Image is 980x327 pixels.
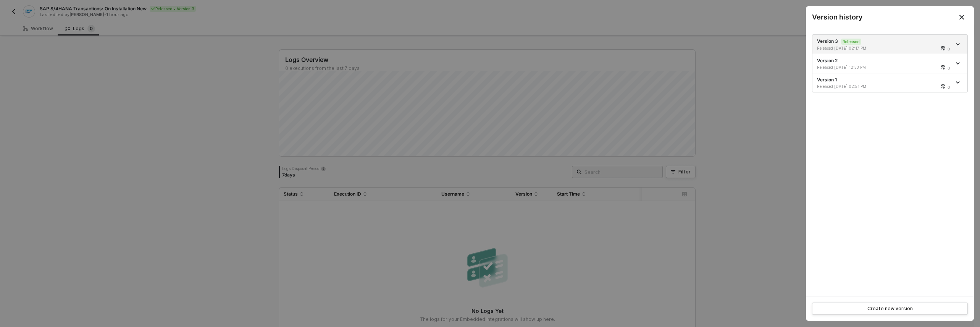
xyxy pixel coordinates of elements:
span: icon-arrow-down [956,42,961,46]
div: Released [DATE] 02:51 PM [817,84,885,89]
sup: Released [841,39,861,45]
div: Version 2 [817,57,951,70]
div: 0 [948,46,950,52]
div: Create new version [867,306,913,312]
span: icon-arrow-down [956,81,961,84]
button: Close [949,6,974,28]
div: Released [DATE] 02:17 PM [817,45,885,51]
div: 0 [948,65,950,71]
span: icon-users [941,46,946,50]
span: icon-users [941,84,946,89]
div: 0 [948,84,950,90]
span: icon-users [941,65,946,70]
div: Version 1 [817,76,951,89]
div: Released [DATE] 12:33 PM [817,65,885,70]
span: icon-arrow-down [956,62,961,65]
button: Create new version [812,303,968,315]
div: Version 3 [817,38,951,51]
div: Version history [812,12,968,22]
